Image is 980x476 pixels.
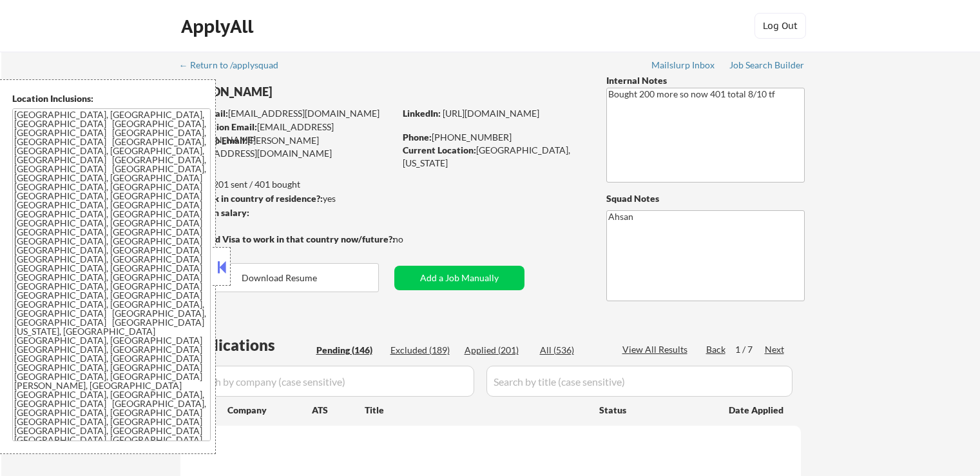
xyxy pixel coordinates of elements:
[754,13,806,39] button: Log Out
[706,343,727,356] div: Back
[403,144,585,169] div: [GEOGRAPHIC_DATA], [US_STATE]
[735,343,765,356] div: 1 / 7
[486,366,793,397] input: Search by title (case sensitive)
[622,343,691,356] div: View All Results
[443,108,539,119] a: [URL][DOMAIN_NAME]
[180,193,323,204] strong: Can work in country of residence?:
[729,404,785,417] div: Date Applied
[180,263,379,292] button: Download Resume
[651,60,716,73] a: Mailslurp Inbox
[393,233,430,246] div: no
[403,132,432,143] strong: Phone:
[312,404,365,417] div: ATS
[181,15,257,37] div: ApplyAll
[179,61,291,70] div: ← Return to /applysquad
[403,144,476,155] strong: Current Location:
[765,343,785,356] div: Next
[390,344,455,357] div: Excluded (189)
[403,108,441,119] strong: LinkedIn:
[606,192,805,205] div: Squad Notes
[12,92,211,105] div: Location Inclusions:
[403,131,585,144] div: [PHONE_NUMBER]
[606,74,805,87] div: Internal Notes
[729,61,805,70] div: Job Search Builder
[365,404,587,417] div: Title
[465,344,529,357] div: Applied (201)
[181,121,394,146] div: [EMAIL_ADDRESS][DOMAIN_NAME]
[729,60,805,73] a: Job Search Builder
[316,344,381,357] div: Pending (146)
[227,404,312,417] div: Company
[180,134,394,159] div: [PERSON_NAME][EMAIL_ADDRESS][DOMAIN_NAME]
[599,398,710,421] div: Status
[179,60,291,73] a: ← Return to /applysquad
[180,233,395,244] strong: Will need Visa to work in that country now/future?:
[651,61,716,70] div: Mailslurp Inbox
[184,366,474,397] input: Search by company (case sensitive)
[180,192,390,205] div: yes
[180,178,394,191] div: 201 sent / 401 bought
[184,337,312,353] div: Applications
[180,84,445,100] div: [PERSON_NAME]
[394,266,524,290] button: Add a Job Manually
[181,107,394,120] div: [EMAIL_ADDRESS][DOMAIN_NAME]
[540,344,604,357] div: All (536)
